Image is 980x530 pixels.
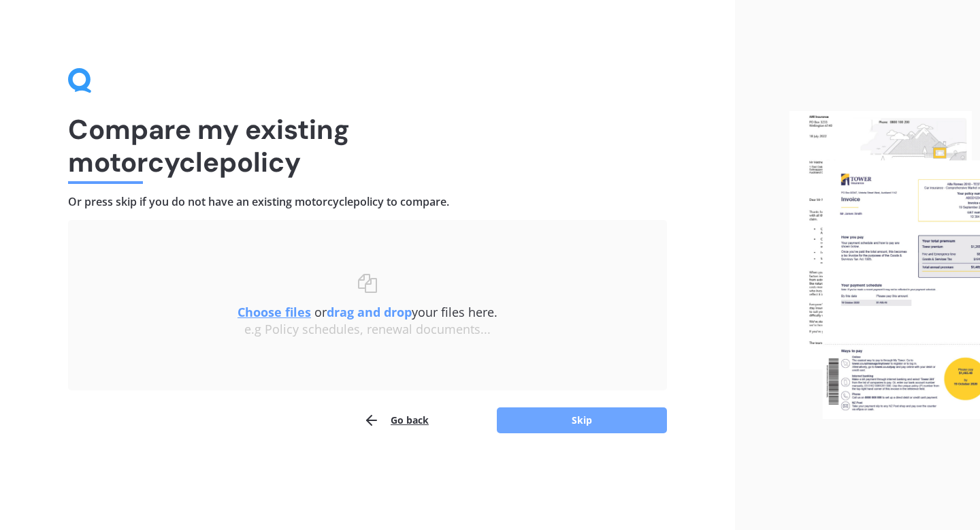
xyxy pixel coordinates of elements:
[238,304,311,320] u: Choose files
[68,113,667,178] h1: Compare my existing motorcycle policy
[363,407,429,434] button: Go back
[327,304,412,320] b: drag and drop
[68,195,667,209] h4: Or press skip if you do not have an existing motorcycle policy to compare.
[789,111,980,419] img: files.webp
[95,322,640,337] div: e.g Policy schedules, renewal documents...
[497,407,667,433] button: Skip
[238,304,497,320] span: or your files here.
